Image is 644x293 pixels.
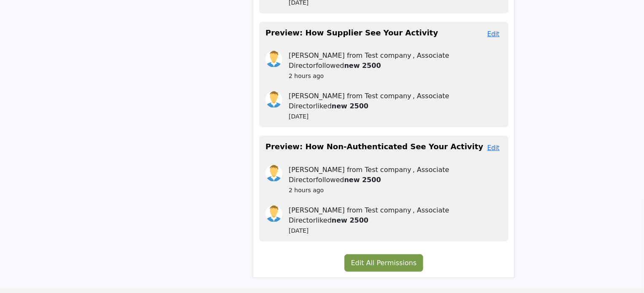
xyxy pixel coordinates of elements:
button: Edit [485,143,502,153]
img: avtar-image [265,51,282,67]
strong: new 2500 [344,176,381,184]
h3: Preview: How Non-Authenticated See Your Activity [265,142,483,151]
span: [PERSON_NAME] [289,206,345,214]
div: liked [289,91,502,111]
span: , Associate Director [289,166,449,184]
div: followed [289,51,502,71]
span: from Test company [347,206,411,214]
div: liked [289,205,502,226]
div: [DATE] [289,226,502,235]
div: 2 hours ago [289,72,502,81]
div: 2 hours ago [289,186,502,195]
strong: new 2500 [332,102,368,110]
div: followed [289,165,502,185]
span: from Test company [347,166,411,174]
img: avtar-image [265,91,282,108]
strong: new 2500 [344,62,381,70]
span: from Test company [347,51,411,59]
span: , Associate Director [289,206,449,224]
span: from Test company [347,92,411,100]
strong: new 2500 [332,216,368,224]
h3: Preview: How Supplier See Your Activity [265,28,438,38]
img: avtar-image [265,205,282,222]
div: [DATE] [289,112,502,121]
button: Edit All Permissions [344,254,424,272]
span: [PERSON_NAME] [289,51,345,59]
button: Edit [485,29,502,40]
span: [PERSON_NAME] [289,92,345,100]
img: avtar-image [265,165,282,182]
span: [PERSON_NAME] [289,166,345,174]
